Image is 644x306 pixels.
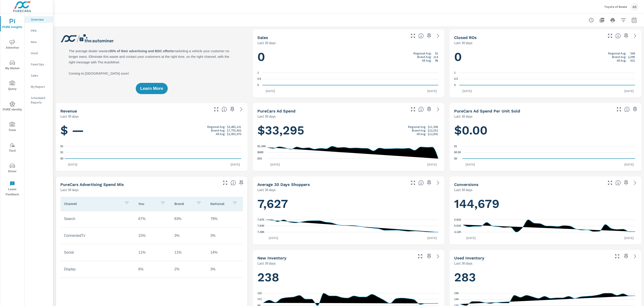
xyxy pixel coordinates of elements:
[31,84,49,89] p: My Report
[257,78,261,81] text: 0.5
[2,19,23,30] span: PURE Insights
[257,145,266,148] text: $1.34K
[428,125,438,129] p: $11,938
[257,49,440,65] h1: 0
[454,196,637,211] h1: 144,679
[25,50,53,56] div: Used
[615,180,621,185] span: The number of dealer-specified goals completed by a visitor. [Source: This data is provided by th...
[428,129,438,132] p: $22,032
[31,73,49,78] p: Sales
[60,151,64,154] text: $1
[135,264,171,275] td: 6%
[412,129,426,132] p: Brand Avg:
[418,33,424,39] span: Number of vehicles sold by the dealership over the selected date range. [Source: This data is sou...
[171,230,207,241] td: 3%
[454,40,472,45] p: Last 30 days
[227,129,241,132] p: $7,755,402
[227,125,241,129] p: $3,485,231
[617,59,626,62] p: All Avg:
[207,125,225,129] p: Regional Avg:
[171,247,207,258] td: 11%
[454,270,637,285] h1: 283
[615,33,621,39] span: Number of Repair Orders Closed by the selected dealership group over the selected time range. [So...
[2,101,23,112] span: PURE Identity
[60,247,135,258] td: Social
[171,264,207,275] td: 2%
[257,84,259,87] text: 0
[257,297,262,301] text: 111
[60,123,243,138] h1: $ —
[434,179,442,186] a: See more details in report
[454,224,461,228] text: 5.01K
[2,142,23,153] span: Tier2
[257,224,265,228] text: 7.63K
[25,95,53,106] div: Scheduled Reports
[25,39,53,45] div: New
[409,32,417,39] button: Make Fullscreen
[454,114,472,119] p: Last 30 days
[25,27,53,34] div: PIPA
[413,52,432,55] p: Regional Avg:
[210,201,229,206] p: National
[624,107,630,112] span: Average cost of advertising per each vehicle sold at the dealer over the selected date range. The...
[433,55,438,59] p: 214
[136,83,167,94] button: Learn More
[263,89,278,93] p: [DATE]
[621,89,637,93] p: [DATE]
[216,132,225,136] p: All Avg:
[222,107,227,112] span: Total sales revenue over the selected date range. [Source: This data is sourced from the dealer’s...
[25,72,53,79] div: Sales
[630,59,635,62] p: 631
[630,52,635,55] p: 566
[267,162,283,167] p: [DATE]
[257,40,276,45] p: Last 30 days
[207,230,243,241] td: 3%
[424,236,440,240] p: [DATE]
[31,51,49,55] p: Used
[454,84,456,87] text: 0
[238,179,245,186] span: Save this to your personalized report
[619,16,628,25] button: Apply Filters
[0,13,24,199] div: nav menu
[238,106,245,113] a: See more details in report
[257,292,262,295] text: 122
[2,39,23,50] span: Advertise
[417,253,424,260] button: Make Fullscreen
[606,179,614,186] button: Make Fullscreen
[227,162,243,167] p: [DATE]
[631,253,639,260] a: See more details in report
[257,231,265,234] text: 7.39K
[207,213,243,224] td: 79%
[454,157,457,160] text: $0
[2,181,23,197] span: Leave Feedback
[408,125,426,129] p: Regional Avg:
[454,151,461,154] text: $0.50
[2,60,23,71] span: My Market
[60,187,79,192] p: Last 30 days
[64,201,121,206] p: Channel
[424,89,440,93] p: [DATE]
[631,32,639,39] a: See more details in report
[428,132,438,136] p: $12,891
[229,106,236,113] span: Save this to your personalized report
[623,179,630,186] span: Save this to your personalized report
[604,5,627,9] p: Toyota of Bowie
[409,106,417,113] button: Make Fullscreen
[31,40,49,44] p: New
[608,52,626,55] p: Regional Avg:
[612,55,626,59] p: Brand Avg:
[257,196,440,211] h1: 7,627
[454,256,484,260] h5: Used Inventory
[459,89,475,93] p: [DATE]
[426,32,433,39] span: Save this to your personalized report
[426,179,433,186] span: Save this to your personalized report
[623,32,630,39] span: Save this to your personalized report
[211,129,225,132] p: Brand Avg:
[135,247,171,258] td: 11%
[434,253,442,260] a: See more details in report
[631,3,639,11] div: AS
[426,253,433,260] span: Save this to your personalized report
[462,162,478,167] p: [DATE]
[435,59,438,62] p: 98
[257,151,263,154] text: $689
